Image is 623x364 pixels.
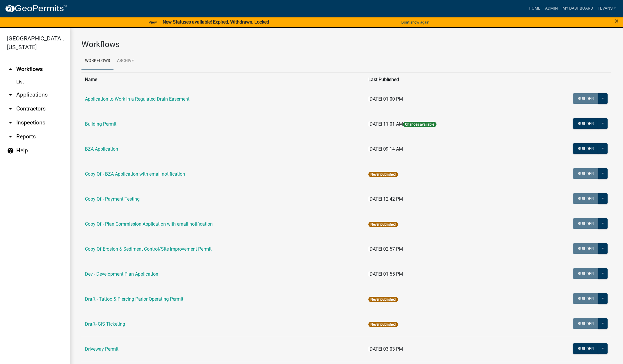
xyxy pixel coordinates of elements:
span: × [615,17,619,25]
th: Last Published [365,72,523,87]
i: arrow_drop_down [7,105,14,112]
span: [DATE] 01:55 PM [368,271,403,277]
a: Workflows [81,52,113,70]
a: My Dashboard [560,3,595,14]
strong: New Statuses available! Expired, Withdrawn, Locked [163,19,269,25]
i: arrow_drop_up [7,66,14,73]
button: Builder [573,143,599,154]
a: Home [526,3,543,14]
th: Name [81,72,365,87]
button: Builder [573,93,599,104]
button: Builder [573,243,599,254]
a: BZA Application [85,146,118,152]
span: Never published [368,222,398,227]
button: Builder [573,118,599,129]
a: View [146,17,159,27]
span: Never published [368,297,398,302]
span: Changes available [403,122,436,127]
span: [DATE] 01:00 PM [368,96,403,102]
a: Admin [543,3,560,14]
a: Driveway Permit [85,346,118,352]
a: Copy Of - Plan Commission Application with email notification [85,221,213,227]
button: Builder [573,318,599,329]
a: Application to Work in a Regulated Drain Easement [85,96,189,102]
button: Builder [573,343,599,354]
span: [DATE] 11:01 AM [368,121,403,127]
a: Copy Of - BZA Application with email notification [85,171,185,177]
a: tevans [595,3,618,14]
button: Builder [573,293,599,304]
a: Archive [113,52,137,70]
i: arrow_drop_down [7,119,14,126]
span: Never published [368,322,398,327]
i: help [7,147,14,154]
button: Builder [573,218,599,229]
i: arrow_drop_down [7,91,14,98]
i: arrow_drop_down [7,133,14,140]
a: Building Permit [85,121,116,127]
a: Draft- GIS Ticketing [85,321,125,327]
a: Draft - Tattoo & Piercing Parlor Operating Permit [85,296,183,302]
a: Copy Of - Payment Testing [85,196,140,202]
span: [DATE] 03:03 PM [368,346,403,352]
button: Don't show again [399,17,432,27]
a: Copy Of Erosion & Sediment Control/Site Improvement Permit [85,246,212,252]
button: Close [615,17,619,24]
span: Never published [368,172,398,177]
span: [DATE] 12:42 PM [368,196,403,202]
a: Dev - Development Plan Application [85,271,158,277]
button: Builder [573,193,599,204]
button: Builder [573,268,599,279]
h3: Workflows [81,40,611,49]
button: Builder [573,168,599,179]
span: [DATE] 02:57 PM [368,246,403,252]
span: [DATE] 09:14 AM [368,146,403,152]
